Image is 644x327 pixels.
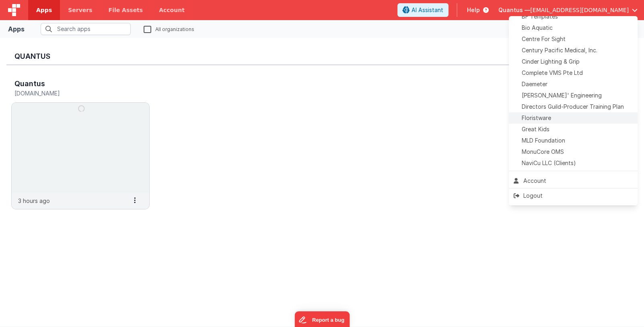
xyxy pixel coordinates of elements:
span: Floristware [522,114,551,122]
div: Logout [514,192,633,200]
span: Directors Guild-Producer Training Plan [522,103,624,111]
span: MLD Foundation [522,137,565,145]
span: Centre For Sight [522,35,566,43]
span: Bio Aquatic [522,24,553,32]
span: Cinder Lighting & Grip [522,58,580,66]
span: MonuCore OMS [522,148,564,156]
span: Complete VMS Pte Ltd [522,69,583,77]
span: Century Pacific Medical, Inc. [522,46,597,54]
span: BF Templates [522,12,558,21]
span: Profitable Florist [522,170,567,178]
span: Great Kids [522,125,549,133]
span: NaviCu LLC (Clients) [522,159,576,167]
span: [PERSON_NAME]' Engineering [522,91,602,99]
div: Account [514,177,633,185]
span: Daemeter [522,80,547,88]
